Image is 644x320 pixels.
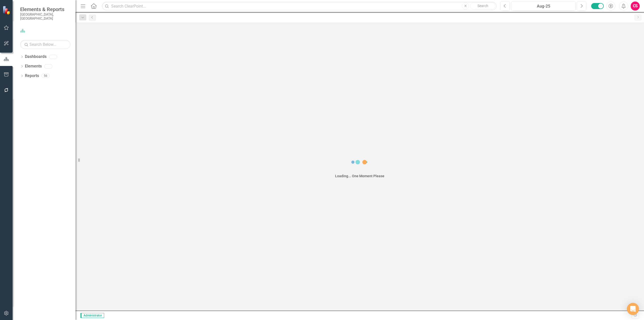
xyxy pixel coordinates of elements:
[102,2,497,11] input: Search ClearPoint...
[627,303,639,315] div: Open Intercom Messenger
[335,173,384,179] div: Loading... One Moment Please
[25,63,42,69] a: Elements
[511,2,576,11] button: Aug-25
[42,74,50,78] div: 56
[631,2,640,11] button: CS
[477,4,488,8] span: Search
[80,313,104,318] span: Administrator
[20,12,70,21] small: [GEOGRAPHIC_DATA], [GEOGRAPHIC_DATA]
[470,3,495,10] button: Search
[3,6,11,15] img: ClearPoint Strategy
[513,3,574,9] div: Aug-25
[20,6,70,12] span: Elements & Reports
[20,40,70,49] input: Search Below...
[25,73,39,79] a: Reports
[25,54,47,60] a: Dashboards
